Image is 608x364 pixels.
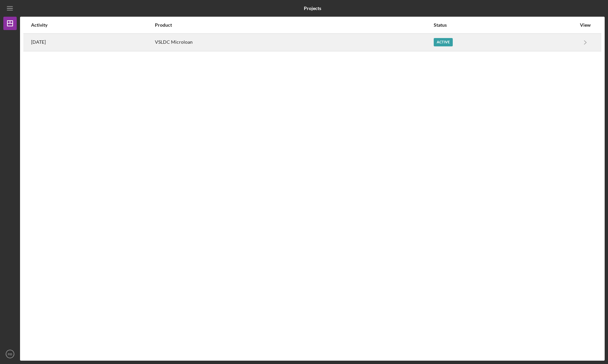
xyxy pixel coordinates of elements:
div: Active [434,38,453,46]
button: RB [3,347,17,361]
b: Projects [304,6,321,11]
div: View [577,22,594,28]
div: Activity [31,22,154,28]
div: Product [155,22,433,28]
div: VSLDC Microloan [155,34,433,51]
text: RB [8,352,12,356]
time: 2025-08-28 19:14 [31,39,46,45]
div: Status [434,22,576,28]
